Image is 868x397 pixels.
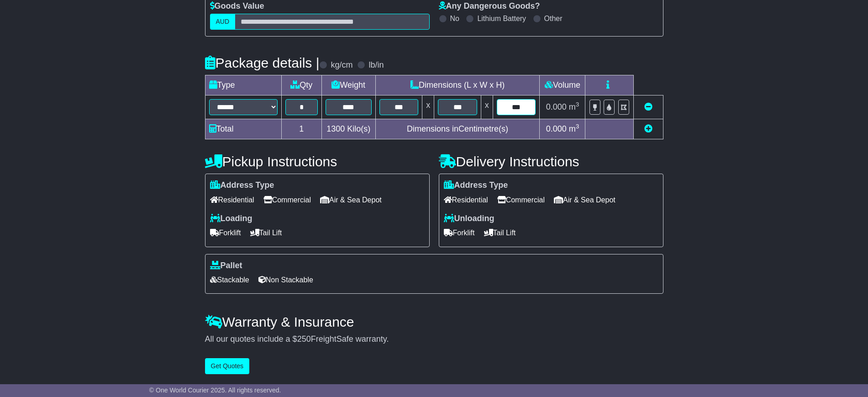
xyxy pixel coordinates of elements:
[477,14,526,23] label: Lithium Battery
[258,273,313,287] span: Non Stackable
[439,1,540,11] label: Any Dangerous Goods?
[210,180,274,191] label: Address Type
[497,193,545,207] span: Commercial
[205,154,430,169] h4: Pickup Instructions
[450,14,459,23] label: No
[210,261,242,271] label: Pallet
[281,119,321,139] td: 1
[205,314,663,329] h4: Warranty & Insurance
[281,75,321,95] td: Qty
[210,273,249,287] span: Stackable
[210,1,264,11] label: Goods Value
[250,226,282,240] span: Tail Lift
[320,193,382,207] span: Air & Sea Depot
[375,119,540,139] td: Dimensions in Centimetre(s)
[544,14,563,23] label: Other
[205,75,281,95] td: Type
[210,214,253,224] label: Loading
[546,102,567,111] span: 0.000
[444,193,488,207] span: Residential
[546,124,567,133] span: 0.000
[422,95,434,119] td: x
[210,14,236,30] label: AUD
[210,193,254,207] span: Residential
[644,102,652,111] a: Remove this item
[569,124,579,133] span: m
[439,154,663,169] h4: Delivery Instructions
[321,119,375,139] td: Kilo(s)
[368,60,384,70] label: lb/in
[205,358,250,374] button: Get Quotes
[554,193,615,207] span: Air & Sea Depot
[576,101,579,108] sup: 3
[205,55,320,70] h4: Package details |
[481,95,493,119] td: x
[321,75,375,95] td: Weight
[444,180,508,191] label: Address Type
[569,102,579,111] span: m
[375,75,540,95] td: Dimensions (L x W x H)
[484,226,516,240] span: Tail Lift
[644,124,652,133] a: Add new item
[263,193,311,207] span: Commercial
[576,123,579,130] sup: 3
[210,226,241,240] span: Forklift
[326,124,345,133] span: 1300
[540,75,585,95] td: Volume
[331,60,352,70] label: kg/cm
[205,334,663,344] div: All our quotes include a $ FreightSafe warranty.
[297,334,311,344] span: 250
[149,386,281,394] span: © One World Courier 2025. All rights reserved.
[444,226,475,240] span: Forklift
[205,119,281,139] td: Total
[444,214,494,224] label: Unloading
